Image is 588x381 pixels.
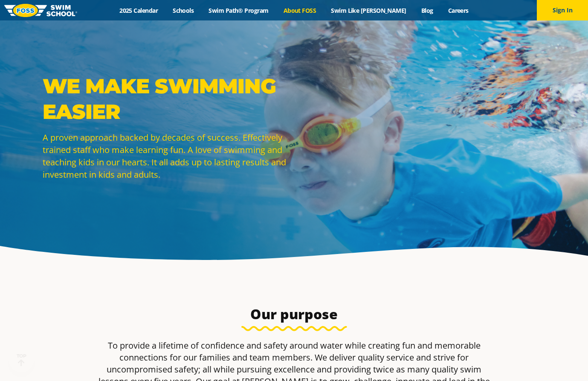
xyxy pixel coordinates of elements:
[43,131,290,181] p: A proven approach backed by decades of success. Effectively trained staff who make learning fun. ...
[43,73,290,124] p: WE MAKE SWIMMING EASIER
[165,6,201,14] a: Schools
[4,4,77,17] img: FOSS Swim School Logo
[440,6,476,14] a: Careers
[112,6,165,14] a: 2025 Calendar
[17,353,26,367] div: TOP
[324,6,414,14] a: Swim Like [PERSON_NAME]
[276,6,324,14] a: About FOSS
[201,6,276,14] a: Swim Path® Program
[93,306,495,323] h3: Our purpose
[414,6,440,14] a: Blog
